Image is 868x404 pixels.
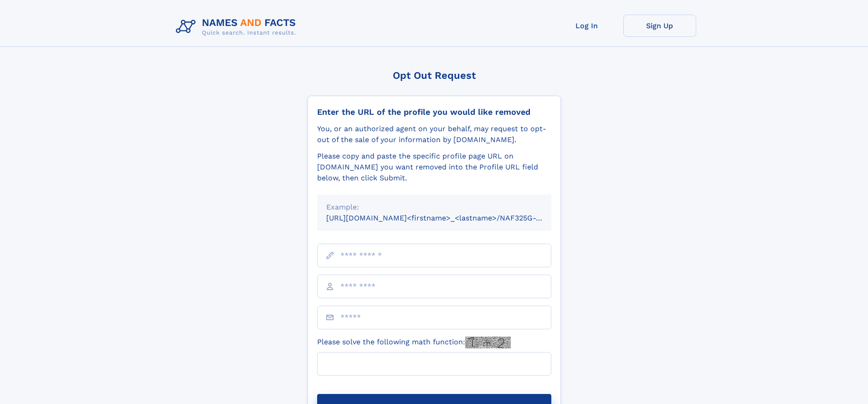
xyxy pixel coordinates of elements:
[317,123,551,145] div: You, or an authorized agent on your behalf, may request to opt-out of the sale of your informatio...
[550,15,623,37] a: Log In
[317,107,551,117] div: Enter the URL of the profile you would like removed
[326,214,569,222] small: [URL][DOMAIN_NAME]<firstname>_<lastname>/NAF325G-xxxxxxxx
[317,151,551,184] div: Please copy and paste the specific profile page URL on [DOMAIN_NAME] you want removed into the Pr...
[308,70,561,81] div: Opt Out Request
[326,202,542,213] div: Example:
[623,15,696,37] a: Sign Up
[172,15,303,39] img: Logo Names and Facts
[317,337,511,348] label: Please solve the following math function:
